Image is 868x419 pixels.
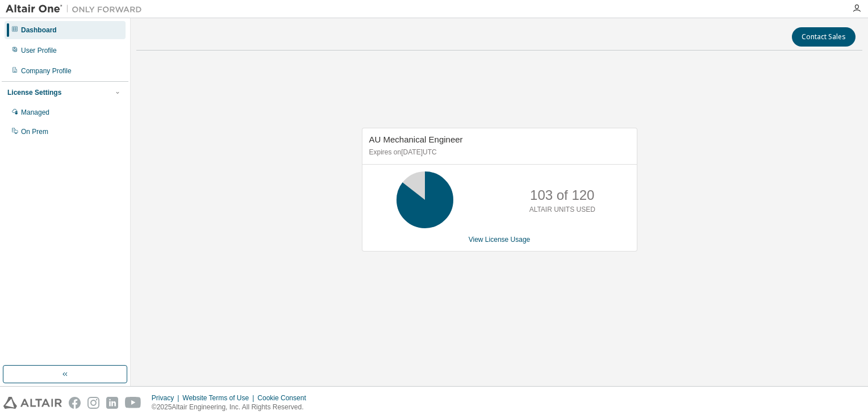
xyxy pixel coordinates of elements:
img: instagram.svg [87,397,99,409]
div: Company Profile [21,66,72,76]
img: linkedin.svg [106,397,118,409]
img: altair_logo.svg [3,397,62,409]
div: Cookie Consent [257,393,312,403]
a: View License Usage [469,236,531,244]
p: 103 of 120 [530,186,594,205]
div: On Prem [21,127,48,136]
img: facebook.svg [69,397,81,409]
img: Altair One [6,3,148,15]
div: Managed [21,108,49,117]
img: youtube.svg [125,397,141,409]
div: License Settings [7,88,61,97]
p: © 2025 Altair Engineering, Inc. All Rights Reserved. [152,403,313,412]
div: Dashboard [21,26,57,35]
div: Website Terms of Use [182,393,257,403]
p: ALTAIR UNITS USED [529,205,595,215]
div: User Profile [21,46,57,55]
p: Expires on [DATE] UTC [369,148,627,157]
span: AU Mechanical Engineer [369,135,463,144]
button: Contact Sales [792,27,856,47]
div: Privacy [152,393,182,403]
